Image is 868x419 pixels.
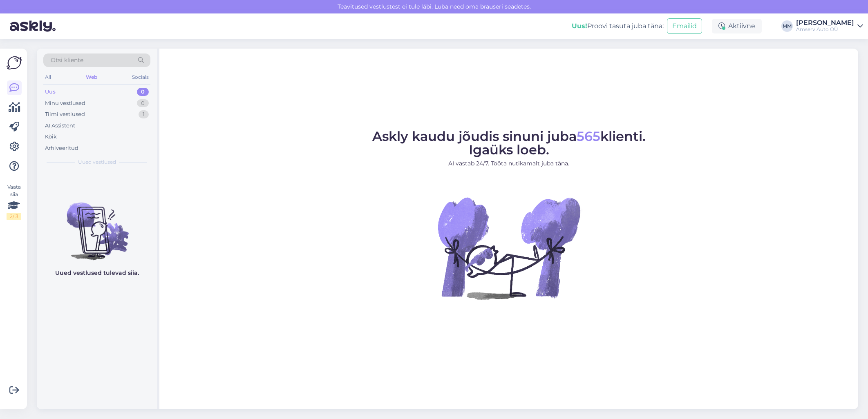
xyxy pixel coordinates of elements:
div: Socials [130,72,150,82]
button: Emailid [667,18,702,34]
a: [PERSON_NAME]Amserv Auto OÜ [796,20,863,33]
div: 0 [137,88,149,96]
img: No chats [37,188,157,261]
span: Otsi kliente [51,56,83,65]
div: Minu vestlused [45,99,85,107]
div: Vaata siia [7,183,21,220]
b: Uus! [572,22,587,30]
div: AI Assistent [45,122,75,130]
div: Arhiveeritud [45,144,78,152]
span: Uued vestlused [78,158,116,166]
div: Amserv Auto OÜ [796,26,854,33]
img: No Chat active [435,174,582,321]
div: Uus [45,88,56,96]
img: Askly Logo [7,55,22,71]
span: 565 [577,128,600,144]
span: Askly kaudu jõudis sinuni juba klienti. Igaüks loeb. [372,128,646,158]
div: 0 [137,99,149,107]
p: Uued vestlused tulevad siia. [55,269,139,277]
p: AI vastab 24/7. Tööta nutikamalt juba täna. [372,159,646,168]
div: Web [84,72,99,82]
div: Aktiivne [712,19,762,33]
div: Tiimi vestlused [45,110,85,118]
div: Kõik [45,133,57,141]
div: 1 [139,110,149,118]
div: Proovi tasuta juba täna: [572,21,664,31]
div: [PERSON_NAME] [796,20,854,26]
div: MM [781,20,793,32]
div: 2 / 3 [7,213,21,220]
div: All [43,72,53,82]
